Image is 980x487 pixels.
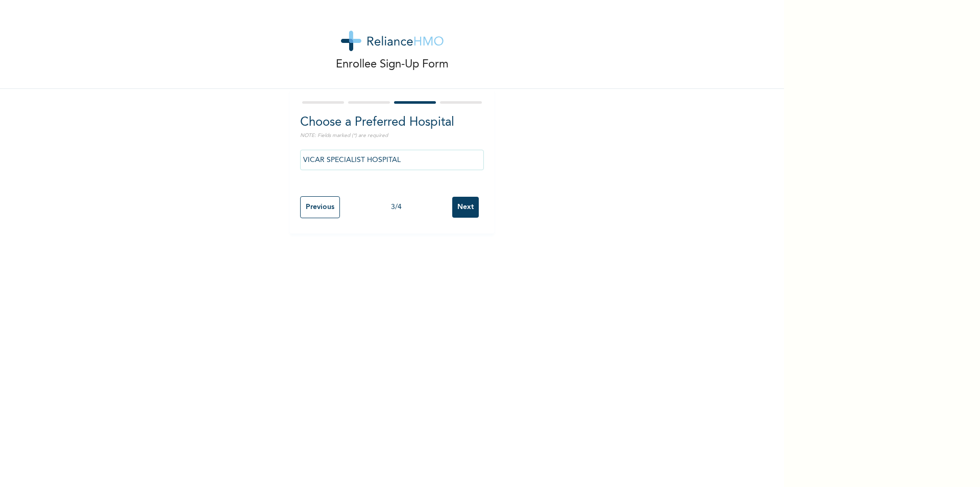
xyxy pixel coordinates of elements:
[300,196,340,218] input: Previous
[300,150,484,170] input: Search by name, address or governorate
[340,202,452,213] div: 3 / 4
[452,197,479,218] input: Next
[300,113,484,132] h2: Choose a Preferred Hospital
[336,56,449,73] p: Enrollee Sign-Up Form
[300,132,484,140] p: NOTE: Fields marked (*) are required
[341,31,444,51] img: logo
